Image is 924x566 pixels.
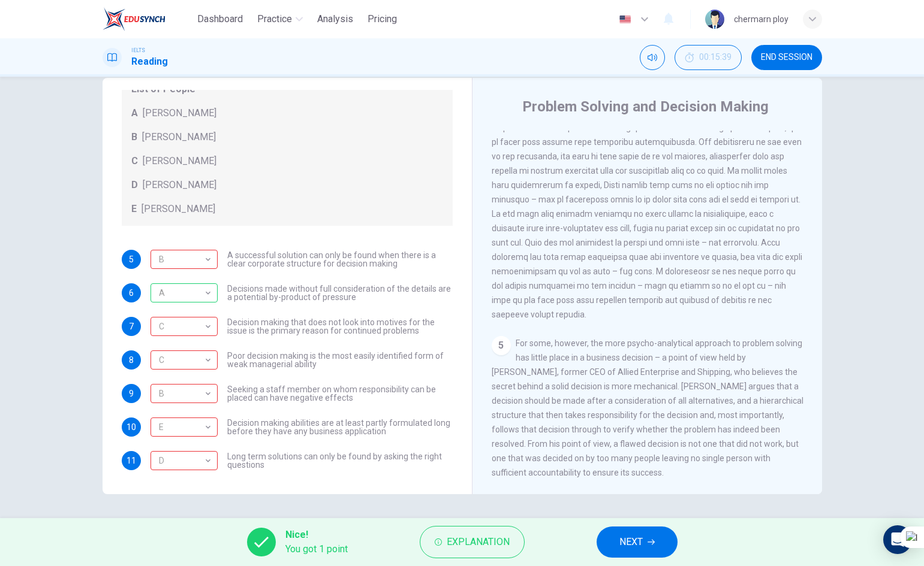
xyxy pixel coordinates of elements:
span: 9 [129,389,134,398]
div: D [151,444,213,478]
span: Nice! [285,528,348,542]
button: Pricing [363,8,402,30]
span: 8 [129,356,134,364]
span: Analysis [317,12,353,26]
div: D [151,417,218,437]
div: E [151,250,218,269]
img: Profile picture [705,10,724,29]
span: NEXT [619,534,643,550]
div: B [151,317,218,336]
span: [PERSON_NAME] [143,154,216,168]
div: C [151,343,213,377]
span: Dashboard [197,12,243,26]
span: E [131,202,137,216]
span: Decision making that does not look into motives for the issue is the primary reason for continued... [227,318,453,335]
div: chermarn ploy [734,12,788,26]
span: D [131,178,138,192]
span: [PERSON_NAME] [143,106,216,120]
span: Pricing [368,12,397,26]
div: C [151,384,218,403]
span: For some, however, the more psycho-analytical approach to problem solving has little place in a b... [492,338,803,477]
span: 5 [129,255,134,264]
a: EduSynch logo [103,7,193,31]
span: Seeking a staff member on whom responsibility can be placed can have negative effects [227,385,453,402]
div: E [151,410,213,444]
img: EduSynch logo [103,7,165,31]
span: 00:15:39 [699,53,732,62]
span: Poor decision making is the most easily identified form of weak managerial ability [227,352,453,368]
h1: Reading [131,55,168,69]
button: Analysis [312,8,358,30]
div: 5 [492,336,511,355]
span: A successful solution can only be found when there is a clear corporate structure for decision ma... [227,251,453,268]
div: Hide [675,45,742,70]
span: END SESSION [761,53,812,62]
span: Long term solutions can only be found by asking the right questions [227,452,453,469]
span: Decisions made without full consideration of the details are a potential by-product of pressure [227,284,453,301]
span: Decision making abilities are at least partly formulated long before they have any business appli... [227,419,453,435]
span: You got 1 point [285,542,348,556]
span: [PERSON_NAME] [143,178,216,192]
div: B [151,243,213,277]
img: en [618,15,633,24]
button: Explanation [420,526,525,558]
div: A [151,283,218,302]
div: B [151,451,218,470]
span: 10 [127,423,136,431]
span: A [131,106,138,120]
span: [PERSON_NAME] [142,130,216,144]
button: END SESSION [751,45,822,70]
span: 7 [129,322,134,331]
button: Dashboard [192,8,248,30]
span: B [131,130,137,144]
span: IELTS [131,46,145,55]
div: A [151,350,218,370]
button: NEXT [597,526,678,558]
span: 11 [127,456,136,465]
div: Mute [640,45,665,70]
span: Explanation [447,534,510,550]
h4: Problem Solving and Decision Making [522,97,769,116]
div: Open Intercom Messenger [883,525,912,554]
span: [PERSON_NAME] [142,202,215,216]
button: Practice [252,8,308,30]
div: C [151,310,213,344]
div: A [151,276,213,310]
div: B [151,377,213,411]
span: 6 [129,289,134,297]
span: C [131,154,138,168]
span: Practice [257,12,292,26]
button: 00:15:39 [675,45,742,70]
